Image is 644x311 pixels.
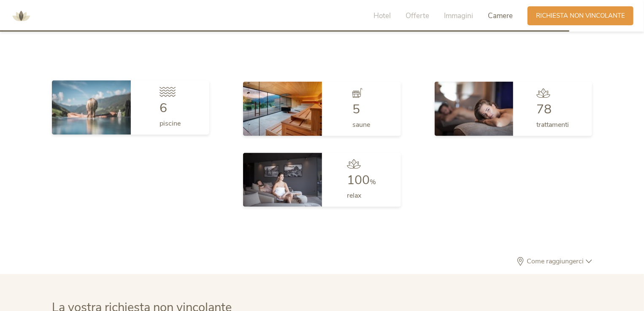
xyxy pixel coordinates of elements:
[536,101,552,118] span: 78
[160,119,181,128] span: piscine
[160,99,167,117] span: 6
[536,11,625,20] span: Richiesta non vincolante
[347,172,370,189] span: 100
[370,178,376,187] span: %
[525,258,586,265] span: Come raggiungerci
[352,101,360,118] span: 5
[8,3,34,29] img: AMONTI & LUNARIS Wellnessresort
[444,11,473,21] span: Immagini
[352,120,370,129] span: saune
[373,11,391,21] span: Hotel
[406,11,429,21] span: Offerte
[536,120,569,129] span: trattamenti
[347,191,361,201] span: relax
[488,11,513,21] span: Camere
[8,13,34,19] a: AMONTI & LUNARIS Wellnessresort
